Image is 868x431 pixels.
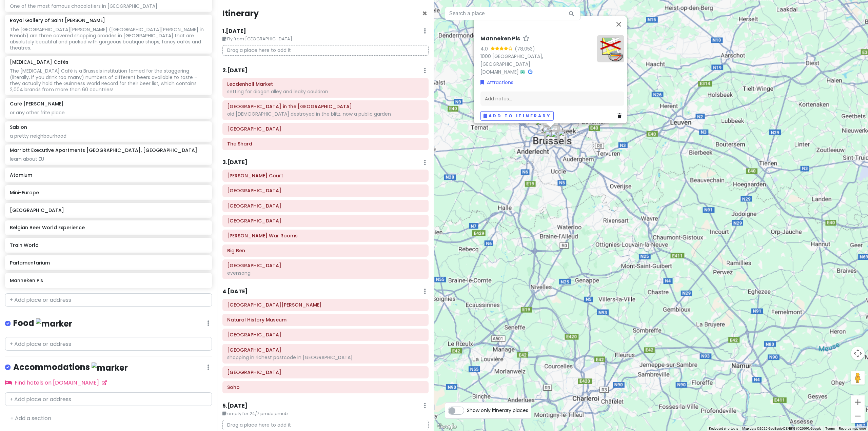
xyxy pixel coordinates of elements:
[520,69,525,74] i: Tripadvisor
[227,218,424,224] h6: Buckingham Palace
[222,288,248,295] h6: 4 . [DATE]
[222,36,429,42] small: Fly from [GEOGRAPHIC_DATA]
[10,190,207,196] h6: Mini-Europe
[227,384,424,390] h6: Soho
[480,68,519,75] a: [DOMAIN_NAME]
[222,403,248,410] h6: 5 . [DATE]
[227,270,424,276] div: evensong
[617,112,624,119] a: Delete place
[422,9,427,18] button: Close
[10,260,207,266] h6: Parlamentarium
[36,318,72,329] img: marker
[558,130,573,144] div: Parc du Cinquantenaire
[851,371,865,385] button: Drag Pegman onto the map to open Street View
[523,35,530,42] a: Star place
[10,124,27,130] h6: Sablon
[227,111,424,117] div: old [DEMOGRAPHIC_DATA] destroyed in the blitz, now a public garden
[227,89,424,95] div: setting for diagon alley and leaky cauldron
[222,45,429,56] p: Drag a place here to add it
[436,422,458,431] img: Google
[552,130,567,145] div: Parlamentarium
[10,3,207,9] div: One of the most famous chocolatiers in [GEOGRAPHIC_DATA]
[227,173,424,179] h6: Goodwin's Court
[13,362,128,373] h4: Accommodations
[92,363,128,373] img: marker
[10,101,64,107] h6: Café [PERSON_NAME]
[10,59,68,65] h6: [MEDICAL_DATA] Cafés
[227,248,424,254] h6: Big Ben
[467,407,528,414] span: Show only itinerary places
[5,392,212,406] input: + Add place or address
[480,111,554,121] button: Add to itinerary
[227,317,424,323] h6: Natural History Museum
[5,337,212,351] input: + Add place or address
[13,318,72,329] h4: Food
[222,159,248,166] h6: 3 . [DATE]
[5,293,212,307] input: + Add place or address
[222,28,246,35] h6: 1 . [DATE]
[515,45,535,52] div: (78,053)
[709,426,738,431] button: Keyboard shortcuts
[528,69,532,74] i: Google Maps
[436,422,458,431] a: Click to see this area on Google Maps
[10,242,207,248] h6: Train World
[227,302,424,308] h6: Victoria and Albert Museum
[227,126,424,132] h6: Tower of London
[611,16,627,32] button: Close
[5,379,107,387] a: Find hotels on [DOMAIN_NAME]
[10,26,207,51] div: The [GEOGRAPHIC_DATA][PERSON_NAME] ([GEOGRAPHIC_DATA][PERSON_NAME] in French) are three covered s...
[422,8,427,19] span: Close itinerary
[543,127,558,142] div: Manneken Pis
[227,262,424,269] h6: Westminster Abbey
[10,277,207,283] h6: Manneken Pis
[480,91,624,105] div: Add notes...
[222,420,429,430] p: Drag a place here to add it
[544,126,559,141] div: NEUHAUS Bruxelles Grand Place
[597,35,624,62] img: Picture of the place
[480,35,592,76] div: ·
[543,125,558,140] div: Belgian Beer World Experience
[480,53,543,67] a: 1000 [GEOGRAPHIC_DATA], [GEOGRAPHIC_DATA]
[445,7,580,20] input: Search a place
[551,131,566,146] div: Marriott Executive Apartments Brussels, European Quarter
[851,347,865,360] button: Map camera controls
[839,427,866,430] a: Report a map error
[545,131,560,145] div: Sablon
[10,172,207,178] h6: Atomium
[227,103,424,110] h6: St Dunstan in the East Church Garden
[10,68,207,93] div: The [MEDICAL_DATA] Café is a Brussels institution famed for the staggering (literally, if you dri...
[227,203,424,209] h6: Somerset House
[227,332,424,338] h6: Hyde Park
[10,133,207,139] div: a pretty neighbourhood
[545,126,559,141] div: Pierre Marcolini - Brussel Koninginnegalerij
[10,207,207,213] h6: [GEOGRAPHIC_DATA]
[480,78,513,86] a: Attractions
[227,188,424,194] h6: Covent Garden
[227,347,424,353] h6: Regent Street
[544,125,559,140] div: Café Georgette
[227,369,424,375] h6: Oxford Street
[851,409,865,423] button: Zoom out
[10,110,207,116] div: or any other frite place
[480,35,520,42] h6: Manneken Pis
[10,224,207,231] h6: Belgian Beer World Experience
[227,81,424,87] h6: Leadenhall Market
[851,395,865,409] button: Zoom in
[535,119,550,134] div: Frederic Blondeel Chocolate Factory & Shop
[742,427,821,430] span: Map data ©2025 GeoBasis-DE/BKG (©2009), Google
[825,427,835,430] a: Terms
[10,414,51,422] a: + Add a section
[10,17,105,23] h6: Royal Gallery of Saint [PERSON_NAME]
[227,141,424,147] h6: The Shard
[222,67,248,74] h6: 2 . [DATE]
[227,233,424,239] h6: Churchill War Rooms
[10,156,207,162] div: learn about EU
[480,45,491,52] div: 4.0
[10,147,197,153] h6: Marriott Executive Apartments [GEOGRAPHIC_DATA], [GEOGRAPHIC_DATA]
[222,8,259,19] h4: Itinerary
[227,354,424,360] div: shopping in richest postcode in [GEOGRAPHIC_DATA]
[222,410,429,417] small: empty for 24/7 pmub pmub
